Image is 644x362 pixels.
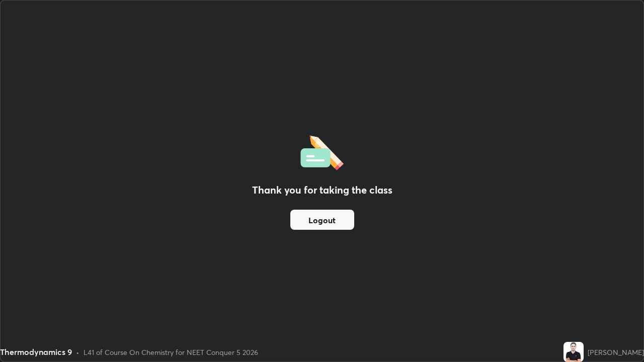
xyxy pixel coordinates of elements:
[76,347,79,357] div: •
[290,210,354,230] button: Logout
[563,342,584,362] img: 07289581f5164c24b1d22cb8169adb0f.jpg
[588,347,644,357] div: [PERSON_NAME]
[300,132,344,170] img: offlineFeedback.1438e8b3.svg
[84,347,258,357] div: L41 of Course On Chemistry for NEET Conquer 5 2026
[252,183,392,198] h2: Thank you for taking the class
